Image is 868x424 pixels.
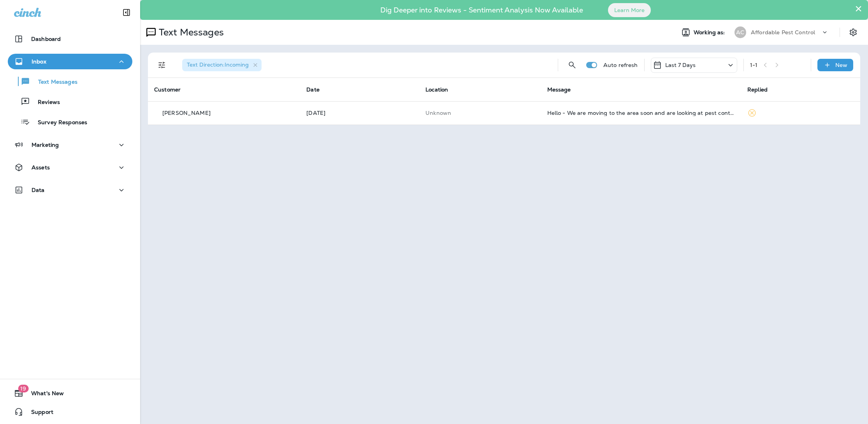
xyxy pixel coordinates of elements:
[30,119,87,127] p: Survey Responses
[8,385,132,401] button: 19What's New
[750,62,757,68] div: 1 - 1
[734,26,746,38] div: AC
[306,86,320,93] span: Date
[154,86,181,93] span: Customer
[665,62,696,68] p: Last 7 Days
[751,29,815,35] p: Affordable Pest Control
[835,62,847,68] p: New
[187,61,249,68] span: Text Direction : Incoming
[154,57,170,73] button: Filters
[32,58,46,65] p: Inbox
[564,57,580,73] button: Search Messages
[358,9,606,11] p: Dig Deeper into Reviews - Sentiment Analysis Now Available
[8,114,132,130] button: Survey Responses
[32,187,45,193] p: Data
[30,79,77,86] p: Text Messages
[30,99,60,106] p: Reviews
[8,54,132,69] button: Inbox
[425,110,534,116] p: This customer does not have a last location and the phone number they messaged is not assigned to...
[23,409,53,418] span: Support
[547,110,735,116] div: Hello - We are moving to the area soon and are looking at pest control options and pricing. Nervo...
[182,59,262,71] div: Text Direction:Incoming
[306,110,413,116] p: Sep 25, 2025 12:27 PM
[694,29,727,36] span: Working as:
[23,390,64,399] span: What's New
[8,93,132,110] button: Reviews
[32,142,59,148] p: Marketing
[116,5,137,20] button: Collapse Sidebar
[425,86,448,93] span: Location
[32,164,50,171] p: Assets
[747,86,768,93] span: Replied
[8,404,132,420] button: Support
[8,182,132,198] button: Data
[855,2,862,15] button: Close
[18,385,28,392] span: 19
[547,86,571,93] span: Message
[8,137,132,153] button: Marketing
[846,25,860,39] button: Settings
[8,31,132,47] button: Dashboard
[162,110,211,116] p: [PERSON_NAME]
[8,73,132,90] button: Text Messages
[8,160,132,175] button: Assets
[156,26,224,38] p: Text Messages
[31,36,61,42] p: Dashboard
[608,3,651,17] button: Learn More
[603,62,638,68] p: Auto refresh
